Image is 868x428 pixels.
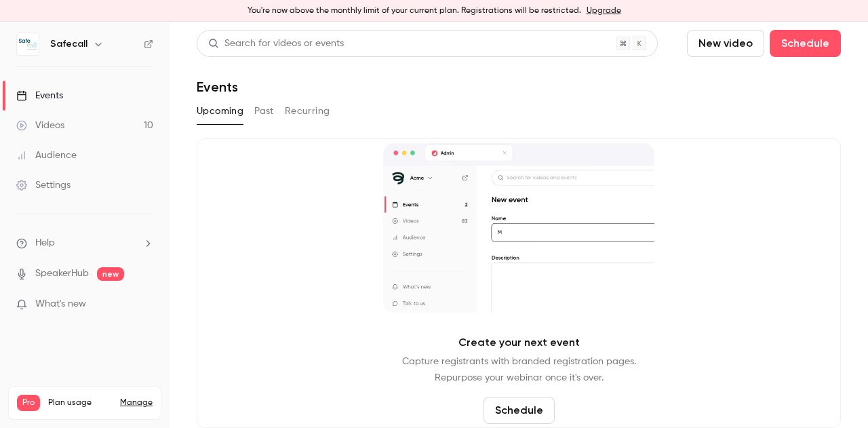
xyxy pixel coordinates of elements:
[35,236,55,250] span: Help
[16,178,71,192] div: Settings
[35,267,89,281] a: SpeakerHub
[17,395,40,411] span: Pro
[16,119,64,132] div: Videos
[687,30,764,57] button: New video
[484,397,555,424] button: Schedule
[770,30,841,57] button: Schedule
[402,353,636,386] p: Capture registrants with branded registration pages. Repurpose your webinar once it's over.
[16,89,63,102] div: Events
[208,37,344,51] div: Search for videos or events
[137,298,153,311] iframe: Noticeable Trigger
[285,100,330,122] button: Recurring
[48,397,112,408] span: Plan usage
[587,5,621,16] a: Upgrade
[120,397,153,408] a: Manage
[458,334,580,351] p: Create your next event
[16,149,77,162] div: Audience
[17,33,39,55] img: Safecall
[35,297,86,311] span: What's new
[197,79,238,95] h1: Events
[97,267,124,281] span: new
[197,100,243,122] button: Upcoming
[16,236,153,250] li: help-dropdown-opener
[254,100,274,122] button: Past
[50,37,87,51] h6: Safecall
